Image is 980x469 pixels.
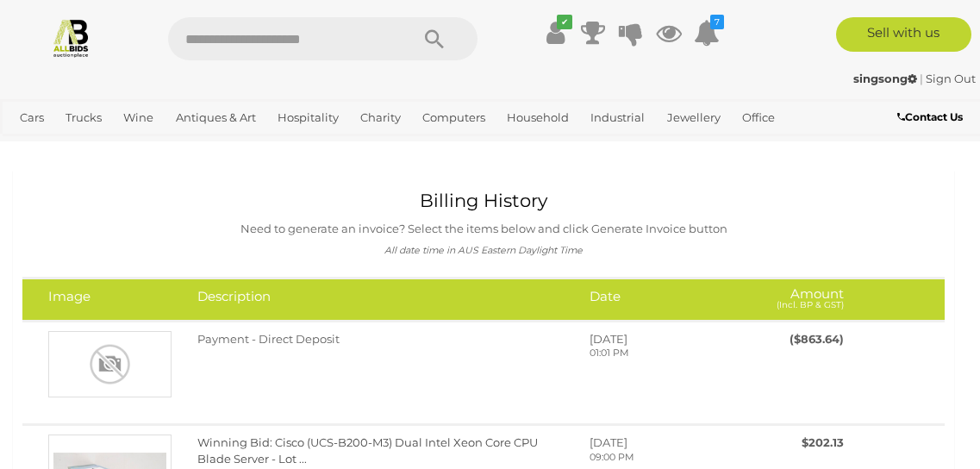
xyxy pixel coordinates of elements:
a: Sports [13,132,62,160]
a: ✔ [542,17,568,48]
p: Need to generate an invoice? Select the items below and click Generate Invoice button [35,219,932,239]
span: [DATE] [590,332,627,346]
a: Office [735,103,782,132]
a: Antiques & Art [169,103,263,132]
a: Wine [116,103,160,132]
a: Trucks [59,103,109,132]
h1: Billing History [35,191,932,210]
img: Payment - Direct Deposit [48,331,172,398]
a: Winning Bid: Cisco (UCS-B200-M3) Dual Intel Xeon Core CPU Blade Server - Lot ... [197,435,538,466]
a: Sign Out [926,72,976,85]
a: Computers [415,103,492,132]
h4: Amount [758,290,844,310]
p: 01:01 PM [590,347,732,360]
span: $202.13 [802,435,844,449]
i: All date time in AUS Eastern Daylight Time [384,245,583,256]
a: singsong [853,72,920,85]
a: Cars [13,103,51,132]
i: 7 [710,15,724,29]
span: ($863.64) [790,332,844,346]
span: Payment - Direct Deposit [197,332,340,346]
p: 09:00 PM [590,451,732,465]
h4: Description [197,290,564,304]
a: Charity [353,103,408,132]
h4: Image [48,290,172,304]
img: Allbids.com.au [51,17,91,58]
a: Household [500,103,576,132]
span: [DATE] [590,435,627,449]
h4: Date [590,290,732,304]
span: | [920,72,923,85]
strong: singsong [853,72,917,85]
a: Jewellery [660,103,727,132]
a: 7 [694,17,720,48]
a: Sell with us [836,17,971,52]
a: Contact Us [897,108,967,127]
i: ✔ [557,15,572,29]
b: Contact Us [897,110,963,123]
button: Search [391,17,478,60]
a: Hospitality [271,103,346,132]
a: [GEOGRAPHIC_DATA] [70,132,206,160]
small: (Incl. BP & GST) [777,299,844,310]
a: Industrial [584,103,652,132]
